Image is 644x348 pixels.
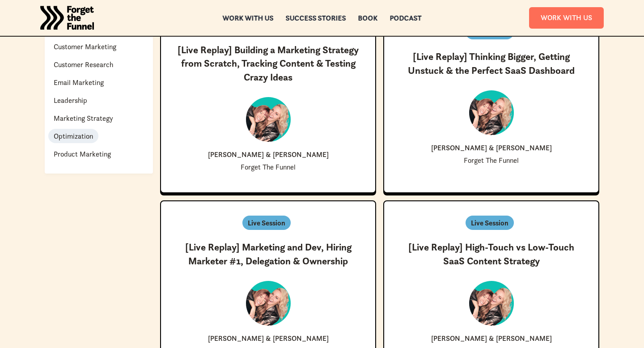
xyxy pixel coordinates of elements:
[54,113,113,123] p: Marketing Strategy
[223,15,274,21] a: Work with us
[54,95,87,106] p: Leadership
[48,129,98,143] a: Optimization
[464,157,519,164] p: Forget The Funnel
[48,93,93,107] a: Leadership
[48,75,109,89] a: Email Marketing
[48,111,119,125] a: Marketing Strategy
[54,131,93,141] p: Optimization
[383,3,599,193] a: Live Session[Live Replay] Thinking Bigger, Getting Unstuck & the Perfect SaaS Dashboard[PERSON_NA...
[48,57,119,72] a: Customer Research
[248,217,285,228] p: Live Session
[48,39,122,54] a: Customer Marketing
[286,15,346,21] a: Success Stories
[358,15,378,21] a: Book
[398,241,584,268] h3: [Live Replay] High-Touch vs Low-Touch SaaS Content Strategy
[208,151,329,158] p: [PERSON_NAME] & [PERSON_NAME]
[390,15,422,21] a: Podcast
[398,50,584,78] h3: [Live Replay] Thinking Bigger, Getting Unstuck & the Perfect SaaS Dashboard
[54,149,111,159] p: Product Marketing
[431,335,552,342] p: [PERSON_NAME] & [PERSON_NAME]
[529,7,604,28] a: Work With Us
[241,163,296,171] p: Forget The Funnel
[175,241,361,268] h3: [Live Replay] Marketing and Dev, Hiring Marketer #1, Delegation & Ownership
[175,43,361,85] h3: [Live Replay] Building a Marketing Strategy from Scratch, Tracking Content & Testing Crazy Ideas
[54,41,116,52] p: Customer Marketing
[48,147,116,161] a: Product Marketing
[54,77,104,88] p: Email Marketing
[431,144,552,151] p: [PERSON_NAME] & [PERSON_NAME]
[54,59,113,70] p: Customer Research
[471,217,508,228] p: Live Session
[160,3,376,193] a: Live Session[Live Replay] Building a Marketing Strategy from Scratch, Tracking Content & Testing ...
[208,335,329,342] p: [PERSON_NAME] & [PERSON_NAME]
